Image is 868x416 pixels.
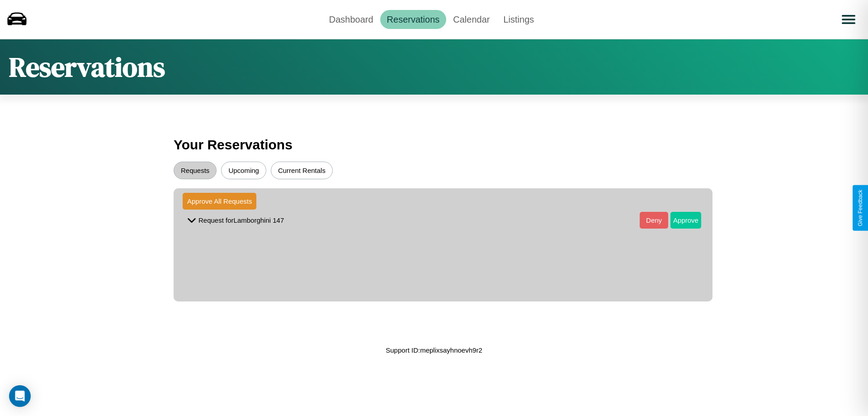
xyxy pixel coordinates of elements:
button: Current Rentals [271,162,333,179]
div: Give Feedback [857,190,863,226]
a: Listings [496,10,541,29]
p: Support ID: meplixsayhnoevh9r2 [386,344,482,356]
button: Approve All Requests [183,193,256,210]
h1: Reservations [9,48,165,86]
div: Open Intercom Messenger [9,385,31,407]
h3: Your Reservations [174,133,694,157]
button: Requests [174,162,217,179]
button: Approve [670,212,701,229]
a: Calendar [446,10,496,29]
button: Open menu [836,7,861,32]
a: Dashboard [322,10,380,29]
button: Deny [640,212,668,229]
p: Request for Lamborghini 147 [198,214,284,226]
button: Upcoming [221,162,266,179]
a: Reservations [380,10,447,29]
